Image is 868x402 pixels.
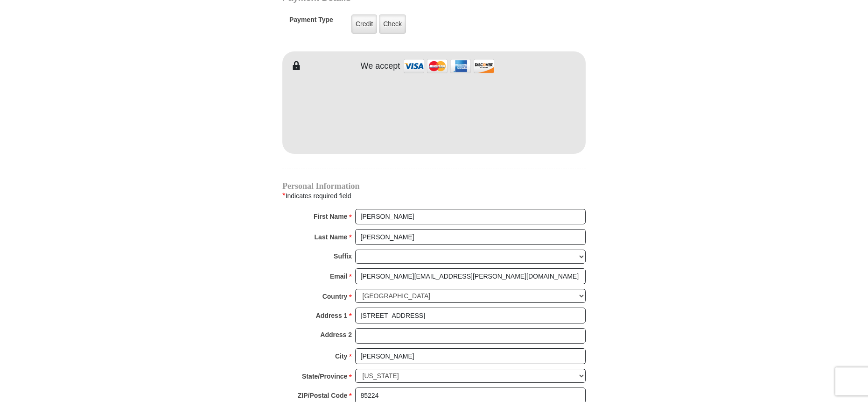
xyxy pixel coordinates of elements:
h5: Payment Type [289,16,333,29]
strong: Address 2 [320,328,352,341]
strong: Suffix [334,250,352,263]
strong: City [335,350,347,363]
strong: Email [330,270,347,283]
h4: We accept [361,61,400,72]
strong: State/Province [302,370,347,383]
strong: Country [322,290,348,303]
strong: Last Name [315,230,348,244]
strong: First Name [314,210,347,223]
label: Check [379,14,406,34]
label: Credit [351,14,377,34]
h4: Personal Information [282,182,586,190]
div: Indicates required field [282,190,586,202]
strong: Address 1 [316,309,348,322]
strong: ZIP/Postal Code [298,389,348,402]
img: credit cards accepted [402,56,496,76]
